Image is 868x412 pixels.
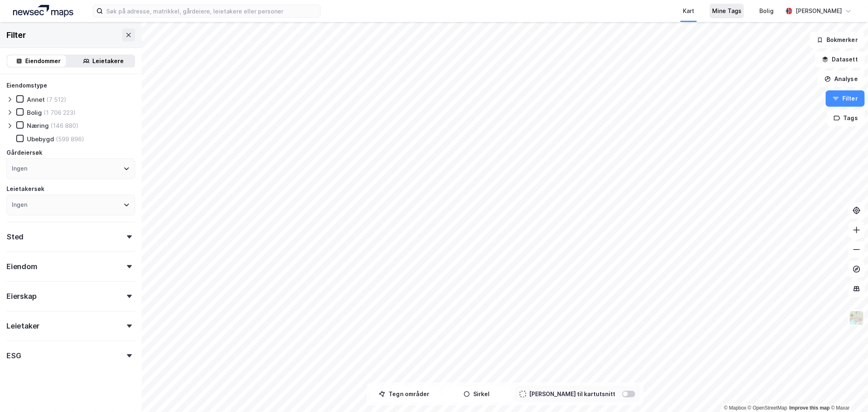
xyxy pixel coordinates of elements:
div: Eiendom [7,262,37,272]
a: OpenStreetMap [748,405,787,411]
div: Annet [27,96,45,103]
div: Eierskap [7,291,36,301]
div: Kontrollprogram for chat [827,373,868,412]
div: [PERSON_NAME] [796,6,842,16]
div: [PERSON_NAME] til kartutsnitt [529,389,616,399]
button: Sirkel [442,386,512,402]
img: logo.a4113a55bc3d86da70a041830d287a7e.svg [13,5,73,17]
div: Leietaker [7,321,39,331]
a: Improve this map [789,405,830,411]
div: Ingen [12,164,27,173]
div: Sted [7,232,24,242]
div: Bolig [759,6,774,16]
div: (1 706 223) [44,109,76,116]
div: (599 896) [56,135,84,143]
button: Tags [827,110,865,126]
div: ESG [7,351,21,361]
input: Søk på adresse, matrikkel, gårdeiere, leietakere eller personer [103,5,320,17]
img: Z [849,310,864,326]
div: Bolig [27,109,42,116]
div: (7 512) [46,96,66,103]
div: Ingen [12,200,27,210]
div: Mine Tags [712,6,741,16]
iframe: Chat Widget [827,373,868,412]
div: Filter [7,28,26,42]
div: Næring [27,122,49,129]
a: Mapbox [724,405,746,411]
div: Ubebygd [27,135,54,143]
div: Eiendomstype [7,81,47,90]
button: Filter [826,90,865,107]
div: Gårdeiersøk [7,148,42,158]
div: Leietakere [93,56,124,66]
div: (146 880) [50,122,79,129]
button: Tegn områder [370,386,439,402]
button: Bokmerker [810,32,865,48]
div: Eiendommer [26,56,61,66]
div: Leietakersøk [7,184,44,194]
button: Analyse [818,71,865,87]
button: Datasett [815,51,865,68]
div: Kart [683,6,694,16]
